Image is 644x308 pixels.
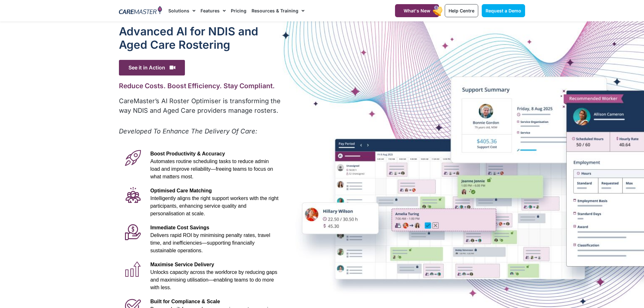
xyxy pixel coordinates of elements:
span: Boost Productivity & Accuracy [150,151,225,156]
a: Help Centre [445,4,478,17]
em: Developed To Enhance The Delivery Of Care: [119,127,257,135]
span: Delivers rapid ROI by minimising penalty rates, travel time, and inefficiencies—supporting financ... [150,233,270,253]
span: What's New [404,8,430,13]
p: CareMaster’s AI Roster Optimiser is transforming the way NDIS and Aged Care providers manage rost... [119,96,282,115]
span: See it in Action [119,60,185,75]
span: Help Centre [449,8,474,13]
span: Request a Demo [486,8,521,13]
span: Intelligently aligns the right support workers with the right participants, enhancing service qua... [150,196,278,216]
span: Maximise Service Delivery [150,262,214,267]
span: Optimised Care Matching [150,188,212,193]
h2: Reduce Costs. Boost Efficiency. Stay Compliant. [119,82,282,90]
a: What's New [395,4,439,17]
img: CareMaster Logo [119,6,162,16]
span: Automates routine scheduling tasks to reduce admin load and improve reliability—freeing teams to ... [150,159,273,179]
span: Unlocks capacity across the workforce by reducing gaps and maximising utilisation—enabling teams ... [150,269,277,290]
h1: Advanced Al for NDIS and Aged Care Rostering [119,25,282,51]
a: Request a Demo [482,4,525,17]
span: Immediate Cost Savings [150,225,209,230]
span: Built for Compliance & Scale [150,299,220,304]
